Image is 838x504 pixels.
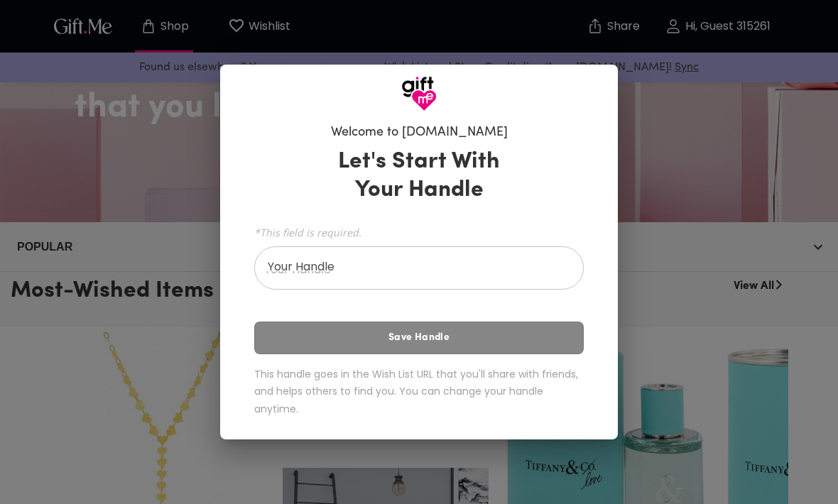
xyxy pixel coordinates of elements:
span: *This field is required. [254,226,584,239]
h3: Let's Start With Your Handle [320,148,518,204]
img: GiftMe Logo [401,76,437,111]
h6: Welcome to [DOMAIN_NAME] [331,124,508,141]
input: Your Handle [254,250,568,290]
h6: This handle goes in the Wish List URL that you'll share with friends, and helps others to find yo... [254,366,584,418]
